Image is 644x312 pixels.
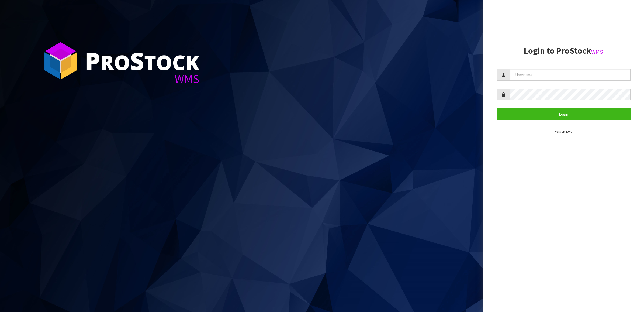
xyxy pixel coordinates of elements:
[555,129,572,133] small: Version 1.0.0
[497,46,631,56] h2: Login to ProStock
[85,73,199,85] div: WMS
[130,44,144,77] span: S
[591,48,603,55] small: WMS
[85,49,199,73] div: ro tock
[497,108,631,120] button: Login
[510,69,631,81] input: Username
[85,44,100,77] span: P
[40,40,81,81] img: ProStock Cube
